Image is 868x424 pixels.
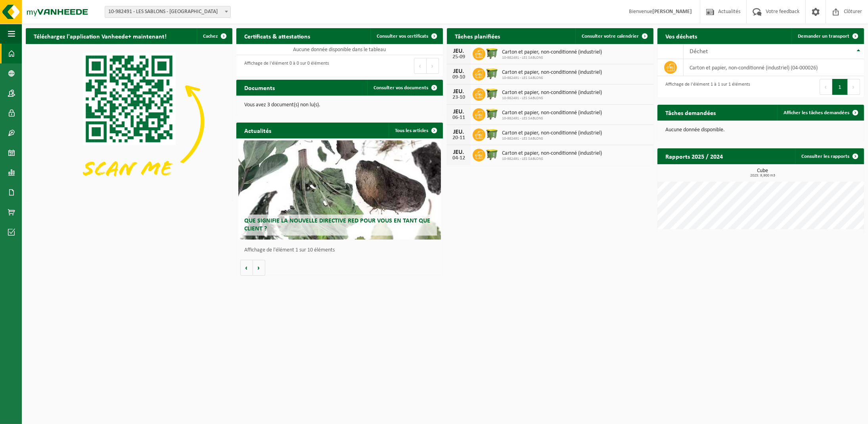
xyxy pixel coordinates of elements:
h2: Actualités [236,123,279,138]
span: 10-982491 - LES SABLONS [502,96,602,101]
div: JEU. [451,48,467,54]
span: Carton et papier, non-conditionné (industriel) [502,150,602,157]
span: Que signifie la nouvelle directive RED pour vous en tant que client ? [244,218,430,232]
button: Previous [820,79,832,95]
span: Carton et papier, non-conditionné (industriel) [502,130,602,136]
div: JEU. [451,149,467,155]
strong: [PERSON_NAME] [652,9,692,15]
span: 10-982491 - LES SABLONS [502,157,602,161]
button: Cachez [197,28,232,44]
img: Download de VHEPlus App [26,44,232,199]
span: Consulter votre calendrier [582,34,639,39]
span: 10-982491 - LES SABLONS - MARCHE-LES-DAMES [105,6,230,17]
span: 10-982491 - LES SABLONS [502,56,602,60]
a: Que signifie la nouvelle directive RED pour vous en tant que client ? [238,140,441,240]
p: Vous avez 3 document(s) non lu(s). [244,102,435,108]
img: WB-1100-HPE-GN-50 [485,148,499,161]
div: 25-09 [451,54,467,60]
div: JEU. [451,109,467,115]
div: Affichage de l'élément 1 à 1 sur 1 éléments [661,78,750,96]
span: 2025: 9,900 m3 [661,174,864,178]
span: 10-982491 - LES SABLONS [502,76,602,81]
h2: Tâches planifiées [447,28,508,44]
h3: Cube [661,168,864,178]
a: Afficher les tâches demandées [777,105,863,121]
span: 10-982491 - LES SABLONS [502,116,602,121]
button: 1 [832,79,848,95]
h2: Téléchargez l'application Vanheede+ maintenant! [26,28,174,44]
a: Tous les articles [389,123,442,138]
span: Demander un transport [798,34,849,39]
div: 23-10 [451,95,467,100]
img: WB-1100-HPE-GN-50 [485,107,499,121]
div: 06-11 [451,115,467,121]
p: Affichage de l'élément 1 sur 10 éléments [244,247,439,253]
span: Consulter vos documents [374,85,428,90]
div: 09-10 [451,75,467,80]
a: Demander un transport [791,28,863,44]
a: Consulter vos certificats [370,28,442,44]
h2: Tâches demandées [657,105,724,120]
img: WB-1100-HPE-GN-50 [485,127,499,141]
div: JEU. [451,129,467,135]
img: WB-1100-HPE-GN-50 [485,46,499,60]
span: Carton et papier, non-conditionné (industriel) [502,69,602,76]
div: 04-12 [451,155,467,161]
a: Consulter les rapports [795,148,863,164]
td: Aucune donnée disponible dans le tableau [236,44,443,55]
div: JEU. [451,88,467,95]
h2: Rapports 2025 / 2024 [657,148,731,164]
span: Afficher les tâches demandées [784,110,849,115]
h2: Documents [236,80,283,95]
span: Déchet [690,48,708,55]
h2: Certificats & attestations [236,28,318,44]
div: 20-11 [451,135,467,141]
div: JEU. [451,68,467,75]
span: Cachez [203,34,218,39]
span: 10-982491 - LES SABLONS - MARCHE-LES-DAMES [105,6,231,18]
button: Previous [414,58,427,74]
img: WB-1100-HPE-GN-50 [485,87,499,100]
td: carton et papier, non-conditionné (industriel) (04-000026) [684,59,864,76]
button: Volgende [253,260,265,276]
span: Carton et papier, non-conditionné (industriel) [502,110,602,116]
p: Aucune donnée disponible. [665,127,856,133]
a: Consulter votre calendrier [575,28,653,44]
button: Vorige [240,260,253,276]
span: 10-982491 - LES SABLONS [502,136,602,141]
button: Next [427,58,439,74]
div: Affichage de l'élément 0 à 0 sur 0 éléments [240,57,329,75]
span: Carton et papier, non-conditionné (industriel) [502,49,602,56]
a: Consulter vos documents [367,80,442,96]
h2: Vos déchets [657,28,705,44]
button: Next [848,79,860,95]
img: WB-1100-HPE-GN-50 [485,67,499,80]
span: Consulter vos certificats [377,34,428,39]
span: Carton et papier, non-conditionné (industriel) [502,90,602,96]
